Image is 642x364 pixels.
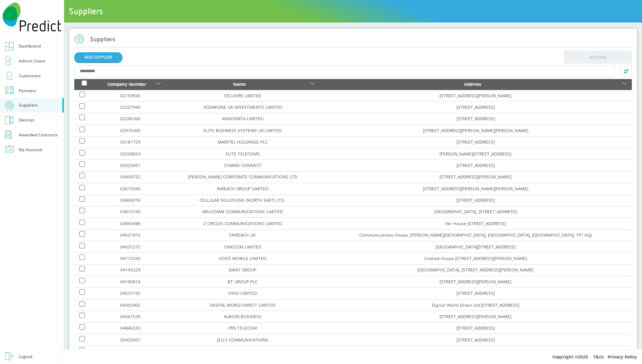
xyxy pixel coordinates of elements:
a: [STREET_ADDRESS] [456,290,495,296]
a: [STREET_ADDRESS][PERSON_NAME] [439,279,511,285]
img: Predict Mobile [3,3,61,31]
div: Customers [19,72,41,80]
a: INREACH GROUP LIMITED [217,186,268,192]
a: 04145329 [120,267,141,273]
a: 03843488 [120,220,141,226]
a: 04846533 [120,325,141,331]
a: PRS TELECOM [228,325,257,331]
a: CELLULAR SOLUTIONS (NORTH EAST) LTD. [200,197,285,203]
div: Name [171,80,308,88]
a: WELCOMM COMMUNICATIONS LIMITED [202,209,283,214]
a: 04112330 [120,255,141,261]
a: ELITE BUSINESS SYSTEMS UK LIMITED [203,127,282,133]
a: ENREACH UK [229,232,256,238]
a: T&Cs [593,354,604,360]
a: 04303402 [120,302,141,308]
a: 03815160 [120,209,141,214]
a: Communications House, [PERSON_NAME][GEOGRAPHIC_DATA], [GEOGRAPHIC_DATA], [GEOGRAPHIC_DATA], TF1 6QJ [359,232,592,238]
a: 03404752 [120,174,141,180]
a: 04031272 [120,244,141,250]
a: 04237192 [120,290,141,296]
a: 03800076 [120,197,141,203]
a: 04561535 [120,313,141,319]
a: VOICE MOBILE LIMITED [219,255,266,261]
a: JELLY COMMUNICATIONS [217,337,268,343]
a: [STREET_ADDRESS][PERSON_NAME][PERSON_NAME] [423,127,528,133]
a: 03323451 [120,162,141,168]
a: [GEOGRAPHIC_DATA], [STREET_ADDRESS] [434,209,517,214]
div: Company Number [100,80,155,88]
a: VIVIO LIMITED [228,290,257,296]
a: ANNODATA LIMITED [222,116,263,121]
a: 05425907 [120,337,141,343]
a: 03181729 [120,139,141,145]
a: [STREET_ADDRESS] [456,197,495,203]
a: [STREET_ADDRESS] [456,337,495,343]
div: Suppliers [19,101,38,109]
div: My Account [19,146,42,154]
a: 02975300 [120,127,141,133]
a: DIGITAL WORLD DIRECT LIMITED [210,302,275,308]
div: Dashboard [19,42,41,50]
a: [STREET_ADDRESS] [456,162,495,168]
a: 04021816 [120,232,141,238]
a: Privacy Policy [608,354,637,360]
a: Digital World Direct Ltd [STREET_ADDRESS] [432,302,519,308]
a: [STREET_ADDRESS] [456,116,495,121]
div: Logout [19,353,33,361]
a: Ver House [STREET_ADDRESS] [445,220,506,226]
a: BT GROUP PLC [228,279,257,285]
a: 04190816 [120,279,141,285]
a: MAINTEL HOLDINGS PLC [217,139,267,145]
div: Awarded Contracts [19,131,58,139]
a: 02227940 [120,104,141,110]
a: [STREET_ADDRESS][PERSON_NAME] [439,93,511,99]
a: [STREET_ADDRESS] [456,104,495,110]
div: Admin Users [19,57,45,65]
a: [GEOGRAPHIC_DATA], [STREET_ADDRESS][PERSON_NAME] [417,267,533,273]
a: CELLHIRE LIMITED [224,93,261,99]
a: [PERSON_NAME][STREET_ADDRESS] [439,151,511,157]
div: Copyright © 2025 [64,349,642,364]
a: 03615345 [120,186,141,192]
a: VODAFONE UK INVESTMENTS LIMITED [203,104,282,110]
a: 02246366 [120,116,141,121]
a: [STREET_ADDRESS][PERSON_NAME][PERSON_NAME] [423,186,528,192]
a: 03228824 [120,151,141,157]
a: [GEOGRAPHIC_DATA][STREET_ADDRESS] [436,244,515,250]
a: DAISY GROUP [229,267,256,273]
h2: Suppliers [74,34,115,44]
a: [STREET_ADDRESS] [456,139,495,145]
a: [STREET_ADDRESS][PERSON_NAME] [439,313,511,319]
a: ONECOM LIMITED [224,244,261,250]
div: Partners [19,87,36,95]
a: [PERSON_NAME] CORPORATE COMMUNICATIONS LTD [188,174,297,180]
a: ELITE TELECOMS [225,151,260,157]
a: ADD SUPPLIER [74,52,122,62]
a: [STREET_ADDRESS][PERSON_NAME] [439,174,511,180]
a: COMMS CONNECT [224,162,262,168]
div: Address [324,80,621,88]
a: 05643503 [120,348,141,354]
div: Devices [19,116,34,124]
a: [PERSON_NAME][STREET_ADDRESS] [439,348,511,354]
a: 02159836 [120,93,141,99]
a: 2 CIRCLES COMMUNICATIONS LIMITED [203,220,282,226]
a: ALBION BUSINESS [224,313,262,319]
a: ARO [238,348,247,354]
a: Lindred House [STREET_ADDRESS][PERSON_NAME] [424,255,527,261]
a: [STREET_ADDRESS] [456,325,495,331]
